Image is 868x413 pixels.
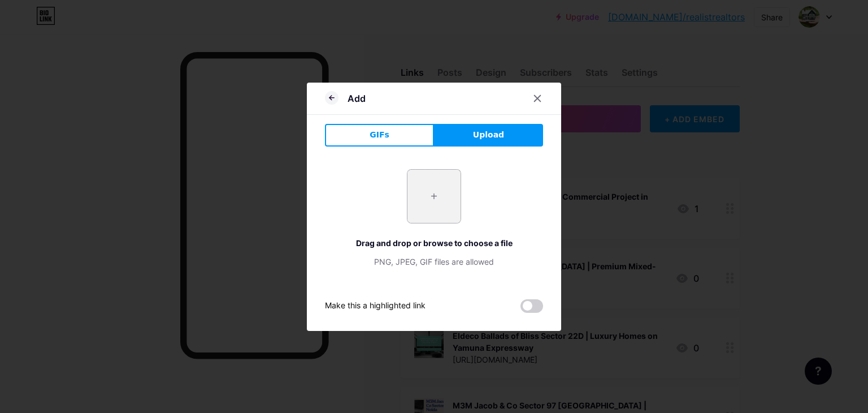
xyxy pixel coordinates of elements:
[473,129,504,141] span: Upload
[325,256,543,268] div: PNG, JPEG, GIF files are allowed
[325,124,434,147] button: GIFs
[348,92,366,105] div: Add
[370,129,389,141] span: GIFs
[325,237,543,249] div: Drag and drop or browse to choose a file
[325,299,426,313] div: Make this a highlighted link
[434,124,543,147] button: Upload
